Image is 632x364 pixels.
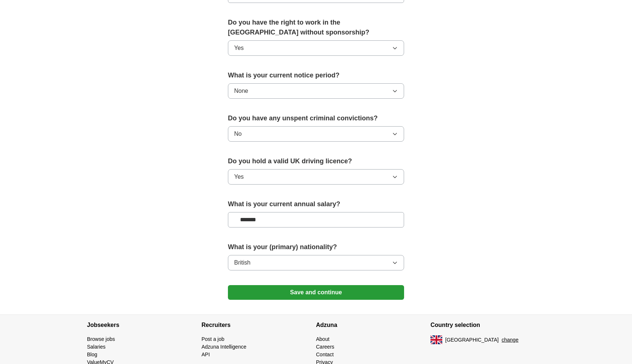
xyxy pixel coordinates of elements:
[316,352,334,357] a: Contact
[228,83,404,99] button: None
[228,40,404,56] button: Yes
[228,126,404,142] button: No
[502,336,519,344] button: change
[228,285,404,300] button: Save and continue
[316,344,334,350] a: Careers
[234,87,248,95] span: None
[87,344,106,350] a: Salaries
[431,315,545,335] h4: Country selection
[228,242,404,252] label: What is your (primary) nationality?
[228,113,404,123] label: Do you have any unspent criminal convictions?
[228,18,404,37] label: Do you have the right to work in the [GEOGRAPHIC_DATA] without sponsorship?
[228,199,404,209] label: What is your current annual salary?
[316,336,330,342] a: About
[445,336,499,344] span: [GEOGRAPHIC_DATA]
[431,335,442,344] img: UK flag
[234,172,244,181] span: Yes
[228,169,404,185] button: Yes
[201,352,210,357] a: API
[87,336,115,342] a: Browse jobs
[234,44,244,52] span: Yes
[234,130,241,138] span: No
[201,336,224,342] a: Post a job
[87,352,97,357] a: Blog
[201,344,246,350] a: Adzuna Intelligence
[234,258,250,267] span: British
[228,255,404,270] button: British
[228,70,404,80] label: What is your current notice period?
[228,156,404,166] label: Do you hold a valid UK driving licence?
